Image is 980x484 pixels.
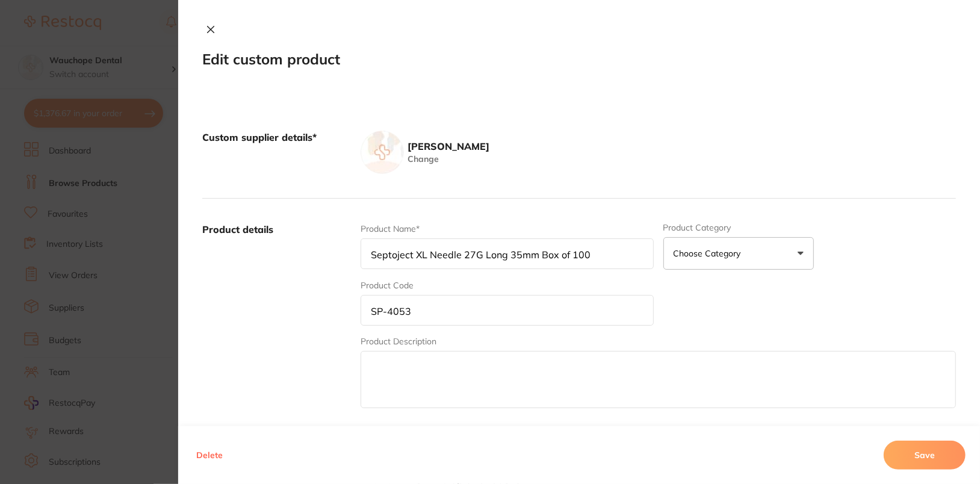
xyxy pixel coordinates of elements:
label: Product Description [361,337,436,346]
p: Choose Category [674,247,746,259]
button: Choose Category [663,237,814,270]
button: Change [404,154,442,164]
label: Product details [202,223,351,411]
button: Delete [193,441,226,470]
label: Custom supplier details* [202,131,351,174]
label: Product Code [361,281,414,290]
button: Save [884,441,966,470]
h2: Edit custom product [202,51,956,68]
label: Product Category [663,223,814,232]
img: supplier image [361,131,404,174]
label: Product Name* [361,224,420,234]
aside: [PERSON_NAME] [404,140,489,153]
